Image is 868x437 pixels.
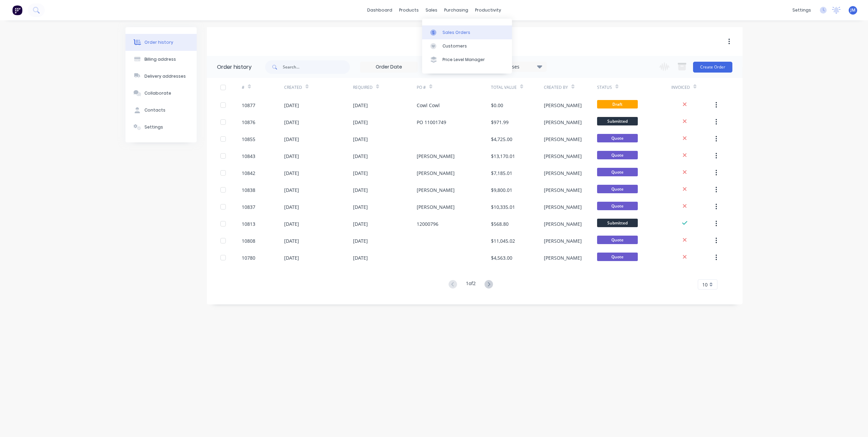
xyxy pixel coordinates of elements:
[353,220,368,227] div: [DATE]
[544,203,582,211] div: [PERSON_NAME]
[242,237,255,244] div: 10808
[353,153,368,160] div: [DATE]
[417,153,455,160] div: [PERSON_NAME]
[353,136,368,143] div: [DATE]
[671,78,714,97] div: Invoiced
[544,102,582,109] div: [PERSON_NAME]
[284,78,353,97] div: Created
[242,220,255,227] div: 10813
[422,39,512,53] a: Customers
[417,220,438,227] div: 12000796
[144,107,165,113] div: Contacts
[693,62,732,73] button: Create Order
[491,220,509,227] div: $568.80
[702,281,708,288] span: 10
[284,119,299,126] div: [DATE]
[417,78,491,97] div: PO #
[144,90,171,96] div: Collaborate
[544,237,582,244] div: [PERSON_NAME]
[597,100,638,108] span: Draft
[284,254,299,261] div: [DATE]
[597,168,638,176] span: Quote
[242,170,255,177] div: 10842
[12,5,22,15] img: Factory
[491,203,515,211] div: $10,335.01
[491,84,517,91] div: Total Value
[597,84,612,91] div: Status
[242,119,255,126] div: 10876
[789,5,814,15] div: settings
[491,119,509,126] div: $971.99
[422,53,512,66] a: Price Level Manager
[242,84,244,91] div: #
[422,25,512,39] a: Sales Orders
[125,119,197,136] button: Settings
[597,253,638,261] span: Quote
[466,280,476,290] div: 1 of 2
[242,203,255,211] div: 10837
[491,102,503,109] div: $0.00
[417,170,455,177] div: [PERSON_NAME]
[442,43,467,49] div: Customers
[544,186,582,194] div: [PERSON_NAME]
[353,170,368,177] div: [DATE]
[472,5,505,15] div: productivity
[396,5,422,15] div: products
[284,186,299,194] div: [DATE]
[242,153,255,160] div: 10843
[284,220,299,227] div: [DATE]
[441,5,472,15] div: purchasing
[491,170,512,177] div: $7,185.01
[144,56,176,62] div: Billing address
[360,62,417,72] input: Order Date
[364,5,396,15] a: dashboard
[284,84,302,91] div: Created
[422,5,441,15] div: sales
[544,153,582,160] div: [PERSON_NAME]
[544,136,582,143] div: [PERSON_NAME]
[597,134,638,142] span: Quote
[125,85,197,102] button: Collaborate
[417,119,446,126] div: PO 11001749
[597,78,671,97] div: Status
[544,119,582,126] div: [PERSON_NAME]
[144,124,163,130] div: Settings
[544,170,582,177] div: [PERSON_NAME]
[491,136,512,143] div: $4,725.00
[125,51,197,68] button: Billing address
[283,60,350,74] input: Search...
[850,7,855,13] span: JM
[284,237,299,244] div: [DATE]
[544,78,597,97] div: Created By
[284,170,299,177] div: [DATE]
[353,78,417,97] div: Required
[217,63,252,71] div: Order history
[242,254,255,261] div: 10780
[442,57,485,63] div: Price Level Manager
[544,254,582,261] div: [PERSON_NAME]
[417,186,455,194] div: [PERSON_NAME]
[284,102,299,109] div: [DATE]
[417,84,426,91] div: PO #
[353,186,368,194] div: [DATE]
[417,203,455,211] div: [PERSON_NAME]
[353,237,368,244] div: [DATE]
[597,202,638,210] span: Quote
[597,185,638,193] span: Quote
[242,186,255,194] div: 10838
[144,39,173,45] div: Order history
[491,186,512,194] div: $9,800.01
[353,102,368,109] div: [DATE]
[353,254,368,261] div: [DATE]
[242,136,255,143] div: 10855
[242,78,284,97] div: #
[242,102,255,109] div: 10877
[544,220,582,227] div: [PERSON_NAME]
[125,68,197,85] button: Delivery addresses
[491,237,515,244] div: $11,045.02
[671,84,690,91] div: Invoiced
[597,117,638,125] span: Submitted
[597,219,638,227] span: Submitted
[284,136,299,143] div: [DATE]
[353,119,368,126] div: [DATE]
